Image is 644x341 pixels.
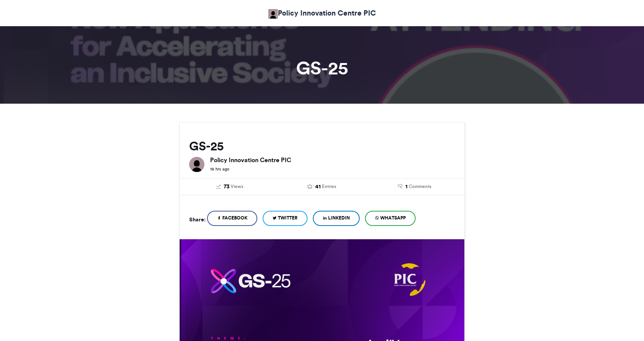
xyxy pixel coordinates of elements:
h6: Policy Innovation Centre PIC [210,157,455,163]
a: Facebook [207,211,257,226]
a: LinkedIn [313,211,360,226]
h5: Share: [189,215,206,224]
h2: GS-25 [189,139,455,153]
a: 73 Views [189,183,270,191]
span: Comments [409,183,431,190]
img: Policy Innovation Centre PIC [189,157,204,172]
a: 1 Comments [374,183,455,191]
a: WhatsApp [365,211,416,226]
a: 41 Entries [282,183,363,191]
span: Views [231,183,243,190]
a: Twitter [263,211,308,226]
h1: GS-25 [111,59,533,77]
small: 19 hrs ago [210,166,229,172]
img: Policy Innovation Centre PIC [268,9,278,19]
span: LinkedIn [328,215,350,221]
span: Twitter [278,215,298,221]
span: WhatsApp [380,215,406,221]
span: 41 [315,183,321,191]
span: 1 [405,183,408,191]
span: 73 [224,183,230,191]
a: Policy Innovation Centre PIC [268,8,376,19]
span: Entries [322,183,336,190]
span: Facebook [222,215,247,221]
